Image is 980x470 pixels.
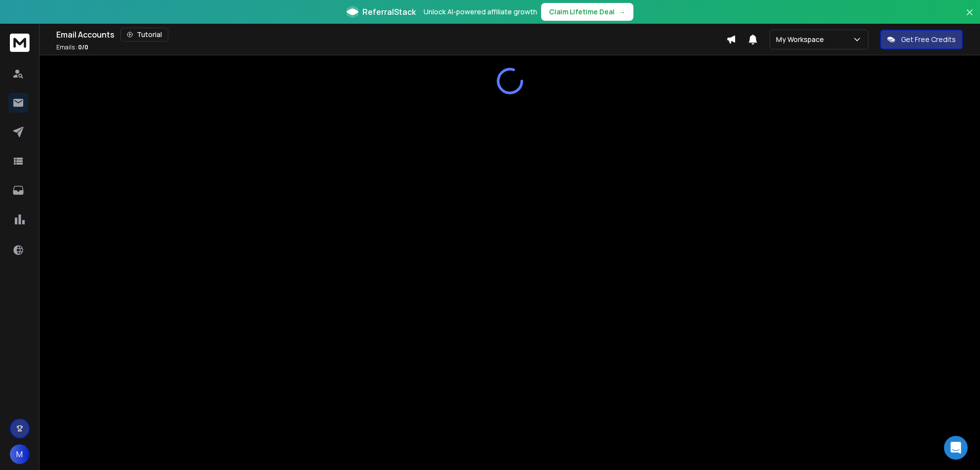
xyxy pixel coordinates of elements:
[78,43,88,51] span: 0 / 0
[56,28,726,42] div: Email Accounts
[10,444,30,464] button: M
[963,6,976,30] button: Close banner
[424,7,537,17] p: Unlock AI-powered affiliate growth
[56,43,88,51] p: Emails :
[619,7,626,17] span: →
[776,35,828,44] p: My Workspace
[541,3,633,21] button: Claim Lifetime Deal→
[120,28,168,42] button: Tutorial
[944,436,968,460] div: Open Intercom Messenger
[880,30,963,49] button: Get Free Credits
[901,35,956,44] p: Get Free Credits
[362,6,416,18] span: ReferralStack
